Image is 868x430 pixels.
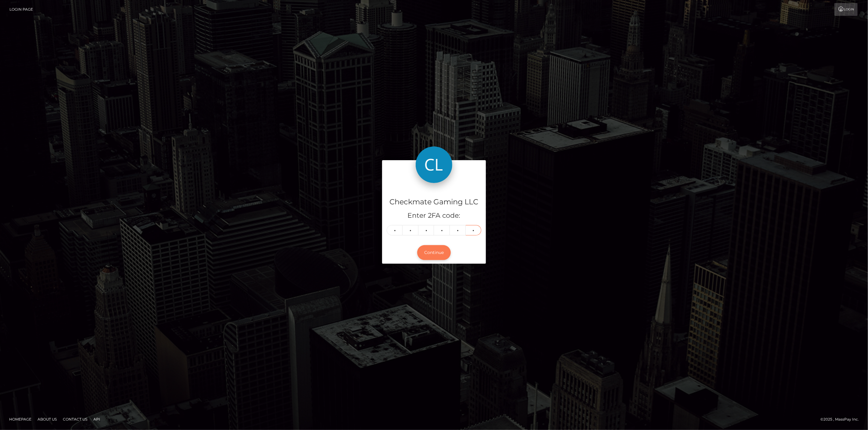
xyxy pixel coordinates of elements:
a: Homepage [7,414,34,424]
a: Contact Us [60,414,90,424]
a: Login [834,3,858,16]
a: API [91,414,103,424]
button: Continue [417,245,451,260]
a: About Us [35,414,59,424]
img: Checkmate Gaming LLC [416,146,452,183]
h5: Enter 2FA code: [387,211,481,220]
a: Login Page [9,3,33,16]
div: © 2025 , MassPay Inc. [820,416,863,423]
h4: Checkmate Gaming LLC [387,197,481,207]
